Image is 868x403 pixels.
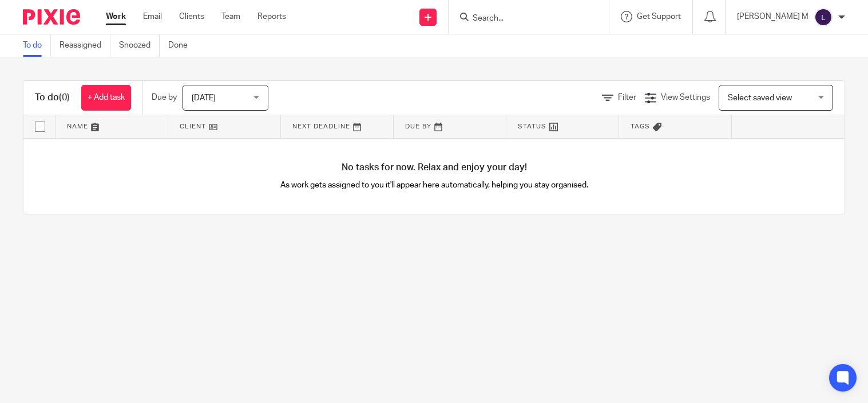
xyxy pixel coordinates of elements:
a: + Add task [81,85,131,111]
p: Due by [152,92,177,103]
img: Pixie [23,9,80,25]
span: (0) [59,93,70,102]
a: Snoozed [119,34,160,57]
span: [DATE] [192,94,216,102]
a: Done [168,34,196,57]
a: Team [221,11,240,22]
h1: To do [35,92,70,104]
a: Reports [257,11,286,22]
span: Select saved view [728,94,792,102]
span: Tags [631,123,650,130]
a: Reassigned [60,34,110,57]
a: Work [106,11,126,22]
a: Email [143,11,162,22]
input: Search [471,14,574,24]
span: Get Support [637,13,681,21]
h4: No tasks for now. Relax and enjoy your day! [23,162,845,174]
span: Filter [618,93,636,101]
span: View Settings [661,93,710,101]
a: To do [23,34,51,57]
img: svg%3E [814,8,833,26]
p: As work gets assigned to you it'll appear here automatically, helping you stay organised. [229,179,640,191]
a: Clients [179,11,204,22]
p: [PERSON_NAME] M [737,11,808,22]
